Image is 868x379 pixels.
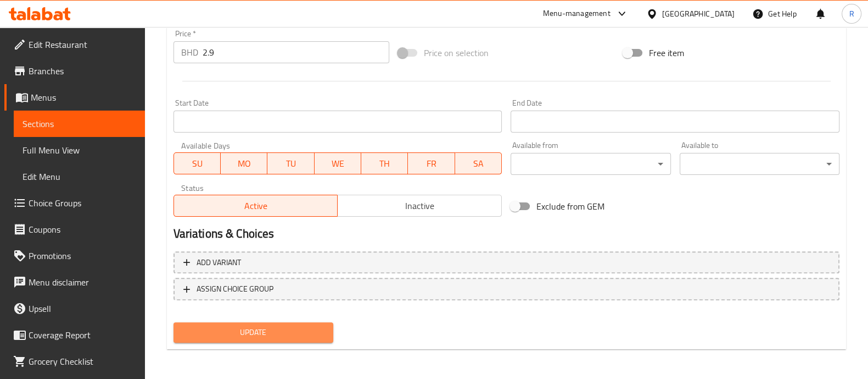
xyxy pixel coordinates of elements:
span: SU [178,156,216,172]
button: TU [267,152,314,174]
div: ​ [511,153,670,175]
a: Edit Menu [14,163,145,190]
span: Promotions [29,249,136,262]
button: Add variant [173,251,839,274]
a: Coupons [4,216,145,243]
span: Coverage Report [29,328,136,342]
span: Exclude from GEM [536,200,604,213]
a: Grocery Checklist [4,348,145,375]
span: Branches [29,64,136,78]
button: MO [221,152,267,174]
span: Upsell [29,302,136,315]
button: SU [173,152,221,174]
span: Inactive [342,198,497,214]
span: Price on selection [424,46,489,59]
div: ​ [680,153,839,175]
a: Coverage Report [4,322,145,348]
span: Full Menu View [23,144,136,157]
a: Full Menu View [14,137,145,163]
span: Active [178,198,334,214]
h2: Variations & Choices [173,226,839,242]
span: Free item [649,46,684,59]
span: WE [319,156,357,172]
input: Please enter price [203,41,390,63]
a: Choice Groups [4,190,145,216]
span: MO [225,156,263,172]
a: Promotions [4,243,145,269]
a: Menu disclaimer [4,269,145,295]
a: Menus [4,84,145,111]
button: WE [315,152,361,174]
span: Coupons [29,223,136,236]
span: Update [182,326,324,339]
a: Branches [4,58,145,84]
button: Active [173,195,338,217]
button: Inactive [337,195,502,217]
button: SA [455,152,502,174]
span: Menu disclaimer [29,276,136,289]
span: FR [412,156,450,172]
div: Menu-management [543,7,611,20]
span: ASSIGN CHOICE GROUP [197,282,273,296]
span: SA [460,156,497,172]
span: Add variant [197,256,241,270]
span: TU [272,156,310,172]
a: Sections [14,111,145,137]
span: TH [366,156,404,172]
a: Upsell [4,295,145,322]
button: TH [361,152,408,174]
button: FR [408,152,455,174]
div: [GEOGRAPHIC_DATA] [662,8,735,20]
span: R [849,8,854,20]
span: Grocery Checklist [29,355,136,368]
span: Sections [23,117,136,130]
span: Menus [31,91,136,104]
span: Edit Menu [23,170,136,183]
button: ASSIGN CHOICE GROUP [173,278,839,300]
p: BHD [181,46,198,59]
a: Edit Restaurant [4,31,145,58]
button: Update [173,322,333,343]
span: Edit Restaurant [29,38,136,51]
span: Choice Groups [29,196,136,210]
